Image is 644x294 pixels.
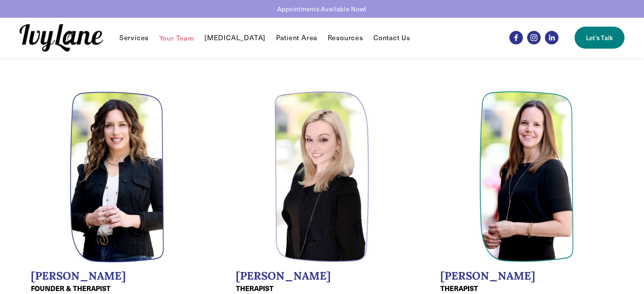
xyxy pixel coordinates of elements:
[545,31,558,44] a: LinkedIn
[276,33,318,43] a: Patient Area
[575,27,625,49] a: Let's Talk
[373,33,410,43] a: Contact Us
[479,91,574,263] img: Headshot of Jodi Kautz, LSW, EMDR, TYPE 73, LCSW. Jodi is a therapist at Ivy Lane Counseling.
[31,269,204,283] h2: [PERSON_NAME]
[236,269,409,283] h2: [PERSON_NAME]
[509,31,523,44] a: Facebook
[119,33,149,42] span: Services
[70,91,165,263] img: Headshot of Wendy Pawelski, LCPC, CADC, EMDR, CCTP. Wendy is a founder oft Ivy Lane Counseling
[440,269,613,283] h2: [PERSON_NAME]
[328,33,363,43] a: folder dropdown
[274,91,369,263] img: Headshot of Jessica Wilkiel, LCPC, EMDR. Meghan is a therapist at Ivy Lane Counseling.
[236,283,274,293] strong: THERAPIST
[119,33,149,43] a: folder dropdown
[527,31,541,44] a: Instagram
[328,33,363,42] span: Resources
[440,283,478,293] strong: THERAPIST
[205,33,265,43] a: [MEDICAL_DATA]
[31,283,111,293] strong: FOUNDER & THERAPIST
[159,33,194,43] a: Your Team
[19,24,103,52] img: Ivy Lane Counseling &mdash; Therapy that works for you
